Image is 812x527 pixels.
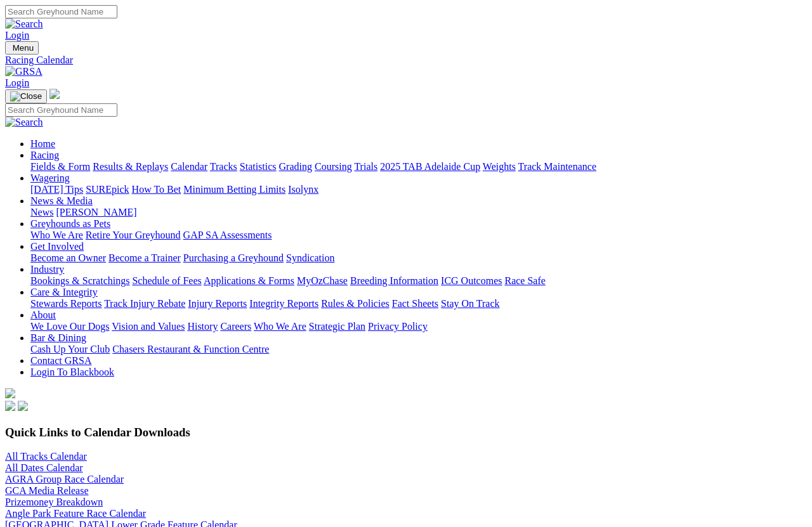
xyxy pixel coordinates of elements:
[30,150,59,160] a: Racing
[5,18,43,30] img: Search
[30,207,807,218] div: News & Media
[254,321,306,332] a: Who We Are
[30,138,55,149] a: Home
[13,43,34,53] span: Menu
[441,298,499,309] a: Stay On Track
[392,298,438,309] a: Fact Sheets
[30,275,807,287] div: Industry
[5,508,146,519] a: Angle Park Feature Race Calendar
[210,161,237,172] a: Tracks
[30,298,807,309] div: Care & Integrity
[10,91,42,101] img: Close
[30,252,106,263] a: Become an Owner
[30,252,807,264] div: Get Involved
[5,401,15,411] img: facebook.svg
[5,5,117,18] input: Search
[5,485,89,496] a: GCA Media Release
[5,103,117,117] input: Search
[30,241,84,252] a: Get Involved
[30,344,110,355] a: Cash Up Your Club
[30,161,807,172] div: Racing
[112,321,185,332] a: Vision and Values
[5,41,39,55] button: Toggle navigation
[188,298,247,309] a: Injury Reports
[5,77,29,88] a: Login
[518,161,596,172] a: Track Maintenance
[108,252,181,263] a: Become a Trainer
[249,298,318,309] a: Integrity Reports
[112,344,269,355] a: Chasers Restaurant & Function Centre
[30,275,129,286] a: Bookings & Scratchings
[5,451,87,462] a: All Tracks Calendar
[380,161,480,172] a: 2025 TAB Adelaide Cup
[183,184,285,195] a: Minimum Betting Limits
[279,161,312,172] a: Grading
[30,230,83,240] a: Who We Are
[321,298,390,309] a: Rules & Policies
[504,275,545,286] a: Race Safe
[30,321,807,332] div: About
[18,401,28,411] img: twitter.svg
[5,55,807,66] a: Racing Calendar
[5,426,807,439] h3: Quick Links to Calendar Downloads
[30,332,86,343] a: Bar & Dining
[104,298,185,309] a: Track Injury Rebate
[30,184,807,195] div: Wagering
[30,309,56,320] a: About
[441,275,502,286] a: ICG Outcomes
[56,207,136,218] a: [PERSON_NAME]
[5,89,47,103] button: Toggle navigation
[286,252,334,263] a: Syndication
[309,321,365,332] a: Strategic Plan
[204,275,294,286] a: Applications & Forms
[86,184,129,195] a: SUREpick
[297,275,348,286] a: MyOzChase
[93,161,168,172] a: Results & Replays
[30,172,70,183] a: Wagering
[86,230,181,240] a: Retire Your Greyhound
[5,117,43,128] img: Search
[483,161,516,172] a: Weights
[30,161,90,172] a: Fields & Form
[183,230,272,240] a: GAP SA Assessments
[187,321,218,332] a: History
[315,161,352,172] a: Coursing
[30,264,64,275] a: Industry
[5,462,83,473] a: All Dates Calendar
[5,474,124,485] a: AGRA Group Race Calendar
[30,298,101,309] a: Stewards Reports
[5,388,15,398] img: logo-grsa-white.png
[30,367,114,377] a: Login To Blackbook
[30,287,98,297] a: Care & Integrity
[5,66,43,77] img: GRSA
[171,161,207,172] a: Calendar
[350,275,438,286] a: Breeding Information
[288,184,318,195] a: Isolynx
[354,161,377,172] a: Trials
[30,207,53,218] a: News
[30,195,93,206] a: News & Media
[30,321,109,332] a: We Love Our Dogs
[30,344,807,355] div: Bar & Dining
[30,218,110,229] a: Greyhounds as Pets
[220,321,251,332] a: Careers
[132,184,181,195] a: How To Bet
[240,161,277,172] a: Statistics
[30,184,83,195] a: [DATE] Tips
[30,355,91,366] a: Contact GRSA
[30,230,807,241] div: Greyhounds as Pets
[49,89,60,99] img: logo-grsa-white.png
[183,252,284,263] a: Purchasing a Greyhound
[132,275,201,286] a: Schedule of Fees
[5,497,103,507] a: Prizemoney Breakdown
[5,30,29,41] a: Login
[368,321,428,332] a: Privacy Policy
